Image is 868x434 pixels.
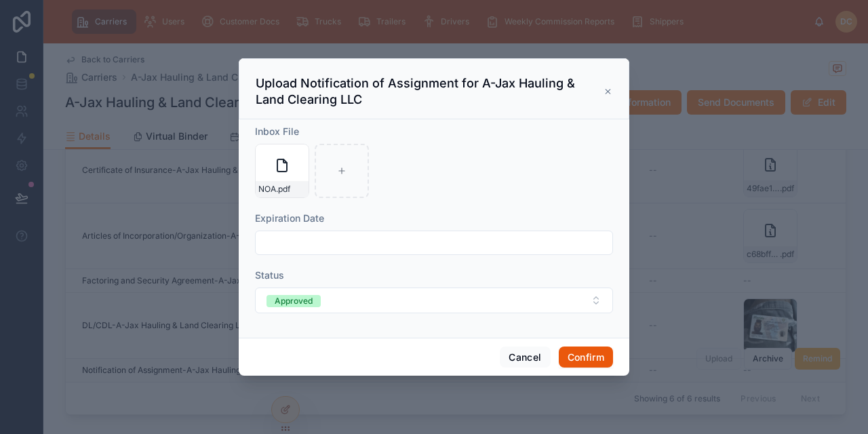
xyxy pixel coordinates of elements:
[500,347,550,368] button: Cancel
[255,288,613,313] button: Select Button
[256,75,604,108] h3: Upload Notification of Assignment for A-Jax Hauling & Land Clearing LLC
[255,212,324,224] span: Expiration Date
[255,125,299,137] span: Inbox File
[258,184,276,195] span: NOA
[276,184,290,195] span: .pdf
[275,295,313,307] div: Approved
[255,269,284,281] span: Status
[559,347,613,368] button: Confirm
